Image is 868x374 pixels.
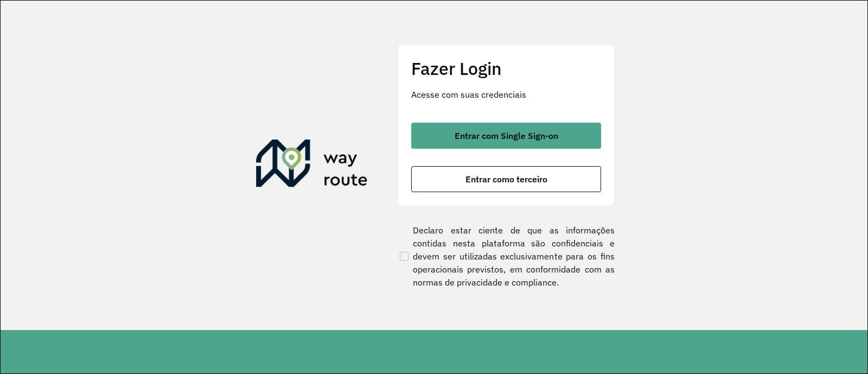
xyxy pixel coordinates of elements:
span: Entrar com Single Sign-on [455,131,558,140]
p: Acesse com suas credenciais [411,88,601,101]
label: Declaro estar ciente de que as informações contidas nesta plataforma são confidenciais e devem se... [398,224,615,289]
img: Roteirizador AmbevTech [256,140,368,192]
button: button [411,123,601,149]
h2: Fazer Login [411,58,601,79]
span: Entrar como terceiro [465,175,547,183]
button: button [411,166,601,192]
